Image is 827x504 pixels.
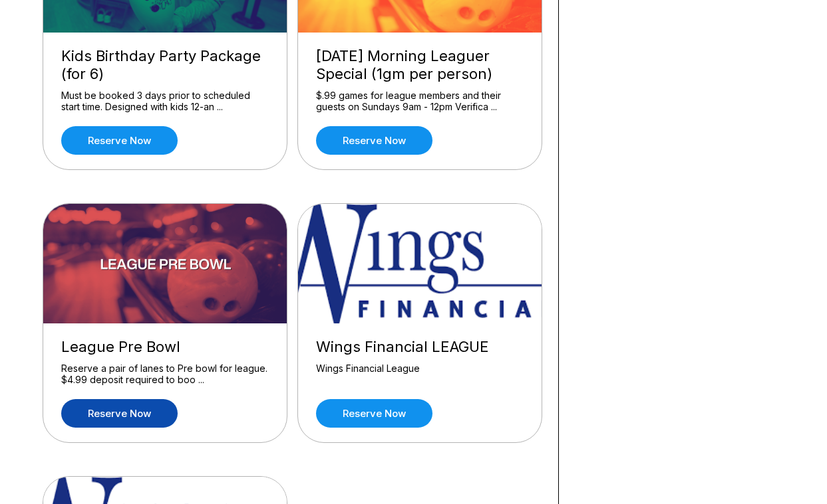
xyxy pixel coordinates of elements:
[61,363,269,386] div: Reserve a pair of lanes to Pre bowl for league. $4.99 deposit required to boo ...
[316,338,524,356] div: Wings Financial LEAGUE
[316,363,524,386] div: Wings Financial League
[316,90,524,113] div: $.99 games for league members and their guests on Sundays 9am - 12pm Verifica ...
[61,90,269,113] div: Must be booked 3 days prior to scheduled start time. Designed with kids 12-an ...
[61,338,269,356] div: League Pre Bowl
[316,47,524,83] div: [DATE] Morning Leaguer Special (1gm per person)
[61,126,178,155] a: Reserve now
[61,399,178,428] a: Reserve now
[316,399,432,428] a: Reserve now
[316,126,432,155] a: Reserve now
[43,204,288,323] img: League Pre Bowl
[298,204,543,323] img: Wings Financial LEAGUE
[61,47,269,83] div: Kids Birthday Party Package (for 6)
